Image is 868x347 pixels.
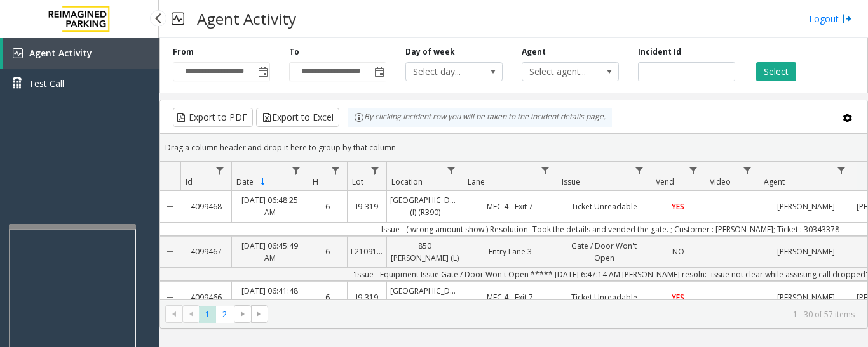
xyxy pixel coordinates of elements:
[387,282,463,312] a: [GEOGRAPHIC_DATA] (I) (R390)
[562,176,580,187] span: Issue
[327,162,344,179] a: H Filter Menu
[308,242,347,261] a: 6
[557,237,651,267] a: Gate / Door Won't Open
[180,288,231,306] a: 4099466
[759,242,853,261] a: [PERSON_NAME]
[288,162,305,179] a: Date Filter Menu
[348,197,386,216] a: I9-319
[651,288,705,306] a: YES
[172,3,184,34] img: pageIcon
[173,108,253,127] button: Export to PDF
[232,191,308,221] a: [DATE] 06:48:25 AM
[391,176,423,187] span: Location
[387,237,463,267] a: 850 [PERSON_NAME] (L)
[406,63,483,81] span: Select day...
[348,242,386,261] a: L21091600
[3,38,159,69] a: Agent Activity
[557,288,651,306] a: Ticket Unreadable
[756,62,796,81] button: Select
[180,197,231,216] a: 4099468
[809,12,852,25] a: Logout
[29,47,92,59] span: Agent Activity
[405,46,455,58] label: Day of week
[672,246,684,257] span: NO
[764,176,785,187] span: Agent
[256,108,339,127] button: Export to Excel
[739,162,756,179] a: Video Filter Menu
[463,197,557,216] a: MEC 4 - Exit 7
[186,176,193,187] span: Id
[238,309,248,319] span: Go to the next page
[236,176,254,187] span: Date
[308,197,347,216] a: 6
[216,306,233,323] span: Page 2
[672,292,684,303] span: YES
[160,186,180,226] a: Collapse Details
[522,63,599,81] span: Select agent...
[308,288,347,306] a: 6
[468,176,485,187] span: Lane
[313,176,318,187] span: H
[354,112,364,122] img: infoIcon.svg
[833,162,850,179] a: Agent Filter Menu
[173,46,194,58] label: From
[160,277,180,317] a: Collapse Details
[13,48,23,58] img: 'icon'
[443,162,460,179] a: Location Filter Menu
[842,12,852,25] img: logout
[651,242,705,261] a: NO
[656,176,674,187] span: Vend
[199,306,216,323] span: Page 1
[759,197,853,216] a: [PERSON_NAME]
[352,176,363,187] span: Lot
[232,237,308,267] a: [DATE] 06:45:49 AM
[289,46,299,58] label: To
[651,197,705,216] a: YES
[212,162,229,179] a: Id Filter Menu
[255,63,269,81] span: Toggle popup
[759,288,853,306] a: [PERSON_NAME]
[710,176,731,187] span: Video
[522,46,546,58] label: Agent
[160,232,180,272] a: Collapse Details
[251,305,268,323] span: Go to the last page
[348,288,386,306] a: I9-319
[463,288,557,306] a: MEC 4 - Exit 7
[160,136,867,159] div: Drag a column header and drop it here to group by that column
[191,3,302,34] h3: Agent Activity
[463,242,557,261] a: Entry Lane 3
[258,177,268,187] span: Sortable
[180,242,231,261] a: 4099467
[537,162,554,179] a: Lane Filter Menu
[348,108,612,127] div: By clicking Incident row you will be taken to the incident details page.
[160,162,867,299] div: Data table
[387,191,463,221] a: [GEOGRAPHIC_DATA] (I) (R390)
[29,77,64,90] span: Test Call
[276,309,855,320] kendo-pager-info: 1 - 30 of 57 items
[234,305,251,323] span: Go to the next page
[372,63,386,81] span: Toggle popup
[638,46,681,58] label: Incident Id
[232,282,308,312] a: [DATE] 06:41:48 AM
[631,162,648,179] a: Issue Filter Menu
[367,162,384,179] a: Lot Filter Menu
[672,201,684,212] span: YES
[685,162,702,179] a: Vend Filter Menu
[557,197,651,216] a: Ticket Unreadable
[254,309,264,319] span: Go to the last page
